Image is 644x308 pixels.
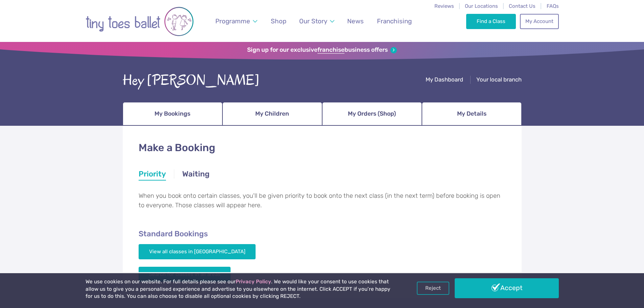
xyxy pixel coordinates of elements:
[247,46,397,54] a: Sign up for our exclusivefranchisebusiness offers
[476,76,522,85] a: Your local branch
[476,76,522,83] span: Your local branch
[222,102,322,126] a: My Children
[374,13,415,29] a: Franchising
[434,3,454,9] a: Reviews
[417,282,449,294] a: Reject
[236,279,271,285] a: Privacy Policy
[139,244,256,259] a: View all classes in [GEOGRAPHIC_DATA]
[212,13,260,29] a: Programme
[215,17,250,25] span: Programme
[547,3,559,9] a: FAQs
[123,102,222,126] a: My Bookings
[139,229,506,239] h2: Standard Bookings
[426,76,463,83] span: My Dashboard
[296,13,337,29] a: Our Story
[347,17,364,25] span: News
[466,14,516,29] a: Find a Class
[86,4,194,39] img: tiny toes ballet
[123,70,260,91] div: Hey [PERSON_NAME]
[139,191,506,210] p: When you book onto certain classes, you'll be given priority to book onto the next class (in the ...
[317,46,344,54] strong: franchise
[267,13,289,29] a: Shop
[271,17,286,25] span: Shop
[344,13,367,29] a: News
[509,3,535,9] a: Contact Us
[377,17,412,25] span: Franchising
[422,102,522,126] a: My Details
[139,141,506,155] h1: Make a Booking
[182,169,210,181] a: Waiting
[465,3,498,9] a: Our Locations
[154,108,190,120] span: My Bookings
[520,14,558,29] a: My Account
[426,76,463,85] a: My Dashboard
[139,267,231,282] a: Search for classes in all areas
[255,108,289,120] span: My Children
[322,102,422,126] a: My Orders (Shop)
[348,108,396,120] span: My Orders (Shop)
[455,278,559,298] a: Accept
[299,17,327,25] span: Our Story
[457,108,486,120] span: My Details
[86,278,393,300] p: We use cookies on our website. For full details please see our . We would like your consent to us...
